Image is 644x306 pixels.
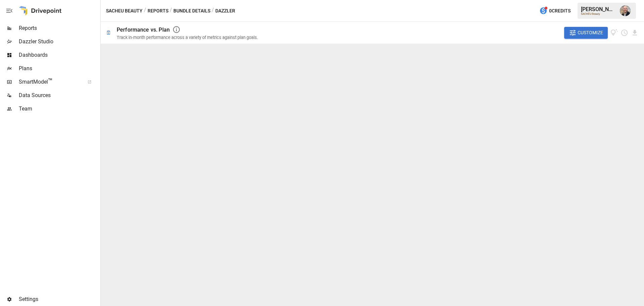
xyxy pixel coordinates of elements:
div: / [170,7,172,15]
span: Plans [19,64,99,73]
span: SmartModel [19,78,80,86]
div: 🗓 [106,30,111,36]
div: SACHEU Beauty [581,12,616,15]
span: Team [19,105,99,113]
button: 0Credits [537,5,573,17]
div: / [212,7,214,15]
span: Customize [578,29,603,37]
span: 0 Credits [549,7,571,15]
span: ™ [48,77,53,85]
button: Customize [564,27,608,39]
button: Dustin Jacobson [616,1,635,20]
span: Settings [19,295,99,303]
button: Bundle Details [173,7,210,15]
button: Reports [148,7,168,15]
img: Dustin Jacobson [620,5,631,16]
div: [PERSON_NAME] [581,6,616,12]
button: Download report [631,29,639,37]
button: Schedule report [621,29,628,37]
button: SACHEU Beauty [106,7,143,15]
div: Performance vs. Plan [117,27,170,33]
div: / [144,7,146,15]
span: Reports [19,24,99,32]
div: Track in-month performance across a variety of metrics against plan goals. [117,35,258,40]
button: View documentation [610,27,618,39]
span: Dazzler Studio [19,38,99,46]
span: Dashboards [19,51,99,59]
span: Data Sources [19,91,99,99]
